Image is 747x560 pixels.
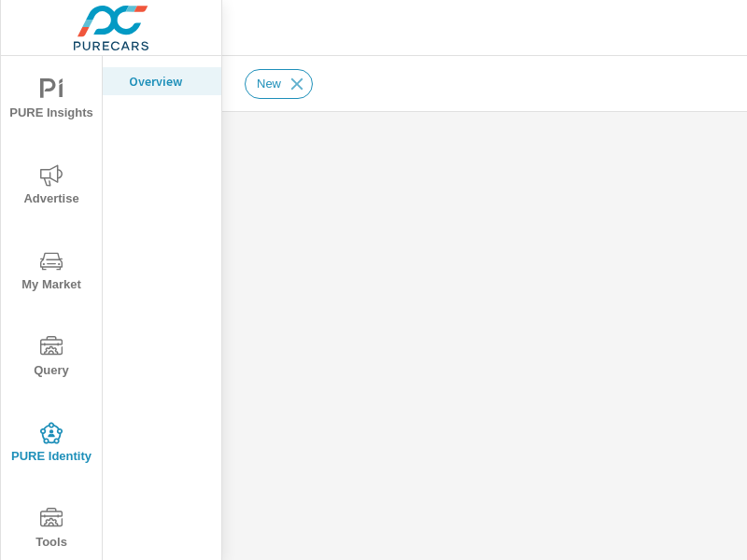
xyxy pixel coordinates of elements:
[7,78,96,124] span: PURE Insights
[7,336,96,382] span: Query
[7,508,96,553] span: Tools
[103,67,221,95] div: Overview
[7,250,96,296] span: My Market
[7,164,96,210] span: Advertise
[246,77,292,91] span: New
[7,422,96,468] span: PURE Identity
[129,72,206,91] p: Overview
[245,69,313,99] div: New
